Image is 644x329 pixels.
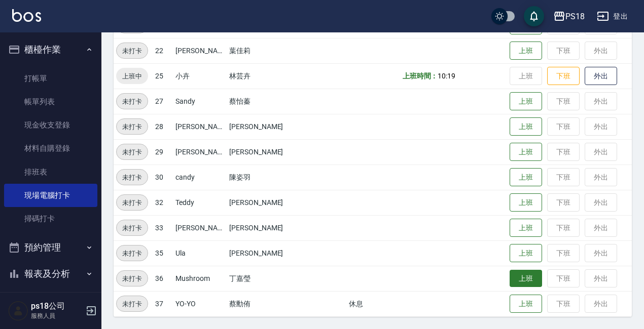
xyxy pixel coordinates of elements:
button: 預約管理 [4,234,97,261]
td: candy [173,164,227,190]
a: 現金收支登錄 [4,113,97,137]
td: 蔡怡蓁 [227,89,346,114]
a: 帳單列表 [4,90,97,113]
button: 外出 [585,67,617,86]
span: 上班中 [116,71,148,81]
button: 上班 [510,219,542,237]
td: Mushroom [173,266,227,291]
span: 未打卡 [117,96,148,107]
button: 登出 [593,7,632,26]
td: [PERSON_NAME] [227,240,346,266]
span: 10:19 [438,72,455,80]
td: 27 [153,89,173,114]
button: 報表及分析 [4,261,97,287]
td: [PERSON_NAME] [227,139,346,164]
td: Ula [173,240,227,266]
a: 材料自購登錄 [4,137,97,160]
td: 32 [153,190,173,215]
button: 上班 [510,193,542,212]
span: 未打卡 [117,248,148,259]
td: Teddy [173,190,227,215]
a: 掃碼打卡 [4,207,97,230]
td: 37 [153,291,173,316]
a: 打帳單 [4,67,97,90]
td: Sandy [173,89,227,114]
span: 未打卡 [117,299,148,309]
td: 林芸卉 [227,63,346,89]
td: 33 [153,215,173,240]
td: 25 [153,63,173,89]
td: 陳姿羽 [227,164,346,190]
td: 28 [153,114,173,139]
button: 上班 [510,143,542,161]
button: 上班 [510,295,542,313]
span: 未打卡 [117,121,148,132]
button: save [524,6,544,26]
td: [PERSON_NAME] [173,139,227,164]
button: 客戶管理 [4,286,97,313]
td: 29 [153,139,173,164]
span: 未打卡 [117,172,148,183]
a: 現場電腦打卡 [4,184,97,207]
button: 上班 [510,92,542,111]
td: 葉佳莉 [227,38,346,63]
p: 服務人員 [31,311,83,320]
td: 22 [153,38,173,63]
button: 櫃檯作業 [4,36,97,63]
td: 小卉 [173,63,227,89]
td: 30 [153,164,173,190]
td: [PERSON_NAME] [227,215,346,240]
td: [PERSON_NAME] [173,215,227,240]
img: Logo [12,9,41,22]
td: 35 [153,240,173,266]
img: Person [8,301,28,321]
span: 未打卡 [117,46,148,56]
span: 未打卡 [117,273,148,284]
button: PS18 [549,6,589,27]
td: 36 [153,266,173,291]
button: 上班 [510,42,542,60]
td: [PERSON_NAME] [227,114,346,139]
b: 上班時間： [403,72,438,80]
td: YO-YO [173,291,227,316]
a: 排班表 [4,160,97,184]
button: 上班 [510,168,542,187]
div: PS18 [565,10,585,23]
span: 未打卡 [117,223,148,233]
td: [PERSON_NAME] [173,38,227,63]
button: 上班 [510,117,542,136]
button: 上班 [510,270,542,287]
td: 丁嘉瑩 [227,266,346,291]
span: 未打卡 [117,197,148,208]
td: 蔡勳侑 [227,291,346,316]
td: [PERSON_NAME] [227,190,346,215]
span: 未打卡 [117,147,148,157]
button: 上班 [510,244,542,263]
td: 休息 [346,291,400,316]
td: [PERSON_NAME] [173,114,227,139]
h5: ps18公司 [31,301,83,311]
button: 下班 [547,67,580,86]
